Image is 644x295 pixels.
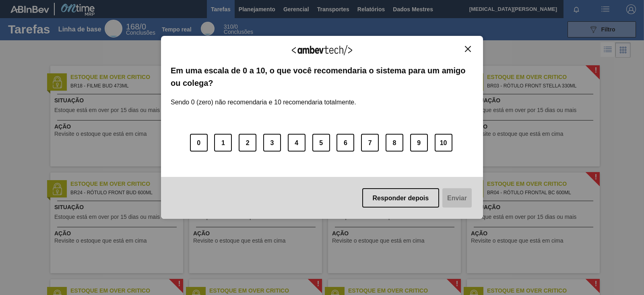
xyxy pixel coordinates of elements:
button: 10 [435,134,452,152]
font: 8 [393,139,396,146]
button: 9 [410,134,428,152]
font: 5 [319,139,323,146]
button: 6 [336,134,354,152]
button: 2 [239,134,256,152]
button: Fechar [462,46,473,52]
img: Logotipo Ambevtech [292,45,352,55]
font: 2 [246,139,250,146]
button: 5 [312,134,330,152]
font: Responder depois [373,194,429,201]
img: Fechar [465,46,471,52]
button: 4 [288,134,305,152]
font: 3 [270,139,274,146]
font: 9 [417,139,421,146]
font: 1 [221,139,225,146]
button: 7 [361,134,379,152]
font: 0 [197,139,200,146]
font: 6 [344,139,347,146]
button: Responder depois [362,188,440,208]
font: 4 [295,139,298,146]
button: 8 [386,134,403,152]
font: Sendo 0 (zero) não recomendaria e 10 recomendaria totalmente. [171,99,356,106]
font: 7 [368,139,372,146]
font: 10 [440,139,447,146]
button: 3 [263,134,281,152]
font: Em uma escala de 0 a 10, o que você recomendaria o sistema para um amigo ou colega? [171,66,466,87]
button: 0 [190,134,208,152]
button: 1 [214,134,232,152]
